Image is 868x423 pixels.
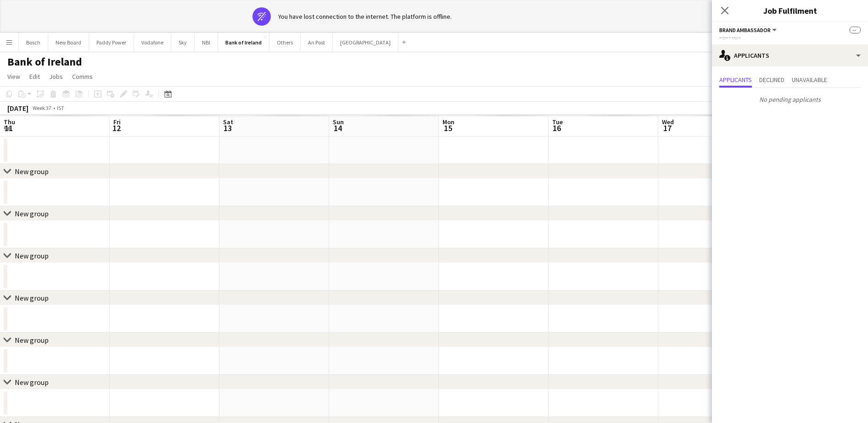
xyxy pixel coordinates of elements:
[222,123,233,133] span: 13
[661,123,674,133] span: 17
[551,123,563,133] span: 16
[223,118,233,126] span: Sat
[712,5,868,16] h3: Job Fulfilment
[15,209,49,218] div: New group
[712,44,868,66] div: Applicants
[171,33,195,51] button: Sky
[19,33,48,51] button: Bosch
[2,123,15,133] span: 11
[57,104,64,111] div: IST
[15,335,49,345] div: New group
[29,72,40,81] span: Edit
[719,34,861,41] div: --:-- - --:--
[30,104,53,111] span: Week 37
[15,293,49,302] div: New group
[134,33,171,51] button: Vodafone
[48,33,89,51] button: New Board
[712,92,868,107] p: No pending applicants
[278,12,452,21] div: You have lost connection to the internet. The platform is offline.
[49,72,63,81] span: Jobs
[331,123,344,133] span: 14
[112,123,121,133] span: 12
[45,71,67,82] a: Jobs
[15,167,49,176] div: New group
[333,33,398,51] button: [GEOGRAPHIC_DATA]
[7,72,20,81] span: View
[719,27,778,33] button: Brand Ambassador
[850,27,861,33] span: --
[719,27,771,33] span: Brand Ambassador
[195,33,218,51] button: NBI
[301,33,333,51] button: An Post
[72,72,93,81] span: Comms
[552,118,563,126] span: Tue
[15,378,49,387] div: New group
[792,77,827,83] span: Unavailable
[442,118,454,126] span: Mon
[269,33,301,51] button: Others
[218,33,269,51] button: Bank of Ireland
[7,55,82,69] h1: Bank of Ireland
[719,77,752,83] span: Applicants
[26,71,44,82] a: Edit
[759,77,784,83] span: Declined
[15,251,49,260] div: New group
[113,118,121,126] span: Fri
[4,71,24,82] a: View
[441,123,454,133] span: 15
[7,104,28,113] div: [DATE]
[89,33,134,51] button: Paddy Power
[333,118,344,126] span: Sun
[68,71,96,82] a: Comms
[4,118,15,126] span: Thu
[662,118,674,126] span: Wed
